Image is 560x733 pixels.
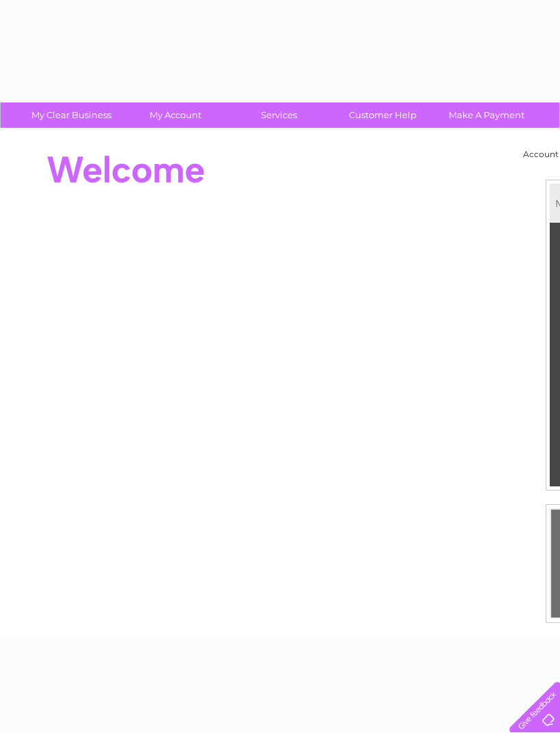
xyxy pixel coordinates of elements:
a: My Account [119,102,232,128]
a: Services [223,102,335,128]
a: Make A Payment [430,102,543,128]
a: Customer Help [326,102,439,128]
a: My Clear Business [15,102,128,128]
